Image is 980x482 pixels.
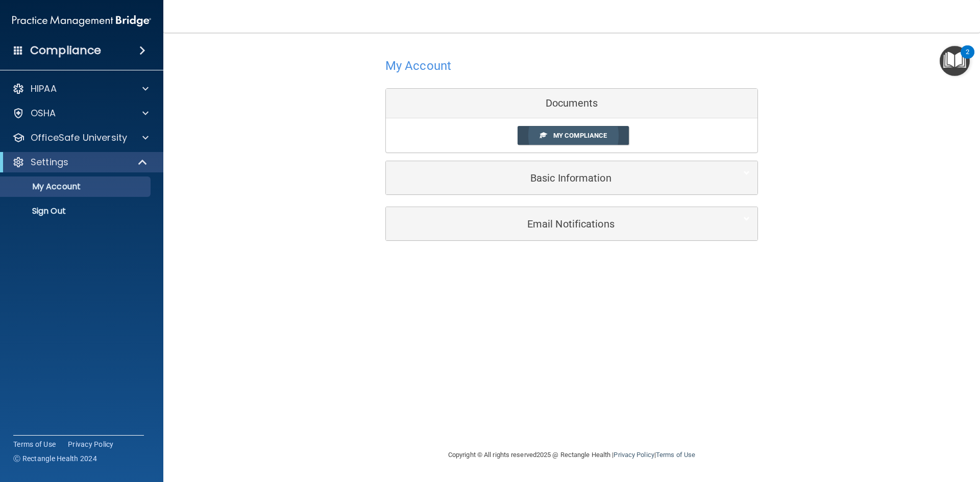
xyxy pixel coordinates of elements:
[31,156,68,168] p: Settings
[12,83,149,95] a: HIPAA
[31,83,57,95] p: HIPAA
[385,59,451,72] h4: My Account
[12,156,148,168] a: Settings
[614,451,654,459] a: Privacy Policy
[31,107,56,119] p: OSHA
[940,46,970,76] button: Open Resource Center, 2 new notifications
[966,52,969,65] div: 2
[394,172,719,184] h5: Basic Information
[394,218,719,230] h5: Email Notifications
[68,439,114,449] a: Privacy Policy
[7,182,146,192] p: My Account
[12,132,149,144] a: OfficeSafe University
[13,453,97,464] span: Ⓒ Rectangle Health 2024
[553,132,607,139] span: My Compliance
[13,439,56,449] a: Terms of Use
[30,43,101,58] h4: Compliance
[385,439,758,471] div: Copyright © All rights reserved 2025 @ Rectangle Health | |
[656,451,695,459] a: Terms of Use
[12,107,149,119] a: OSHA
[386,89,757,118] div: Documents
[7,206,146,216] p: Sign Out
[31,132,127,144] p: OfficeSafe University
[929,412,968,450] iframe: Drift Widget Chat Controller
[12,11,151,31] img: PMB logo
[394,166,750,189] a: Basic Information
[394,212,750,235] a: Email Notifications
